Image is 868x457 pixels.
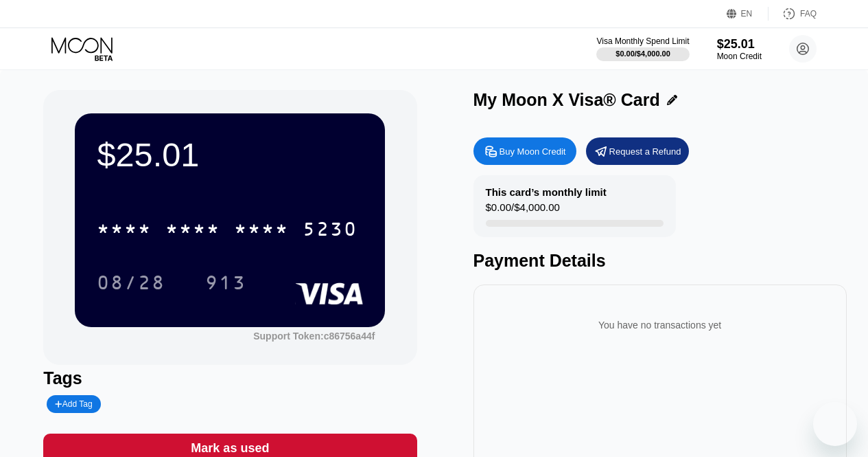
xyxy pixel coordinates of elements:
div: 913 [195,265,257,300]
div: You have no transactions yet [484,306,836,344]
div: FAQ [769,7,817,21]
div: $25.01Moon Credit [717,37,762,61]
div: $25.01 [97,135,363,174]
div: 5230 [303,220,357,242]
iframe: Button to launch messaging window [813,402,857,446]
div: Tags [43,368,417,388]
div: Moon Credit [717,52,762,61]
div: 08/28 [86,265,176,300]
div: Request a Refund [609,146,681,157]
div: My Moon X Visa® Card [473,90,660,110]
div: Add Tag [55,399,92,409]
div: Mark as used [191,441,269,456]
div: Visa Monthly Spend Limit [596,36,689,46]
div: Support Token: c86756a44f [253,331,375,342]
div: $0.00 / $4,000.00 [615,49,670,58]
div: EN [727,7,769,21]
div: 913 [205,274,246,296]
div: This card’s monthly limit [486,186,607,198]
div: Visa Monthly Spend Limit$0.00/$4,000.00 [596,36,689,61]
div: Payment Details [473,251,847,271]
div: 08/28 [97,274,165,296]
div: $25.01 [717,37,762,52]
div: Request a Refund [586,137,689,165]
div: Buy Moon Credit [500,146,566,157]
div: Add Tag [47,395,100,413]
div: Support Token:c86756a44f [253,331,375,342]
div: FAQ [800,9,817,19]
div: $0.00 / $4,000.00 [486,201,560,220]
div: Buy Moon Credit [473,137,576,165]
div: EN [741,9,753,19]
